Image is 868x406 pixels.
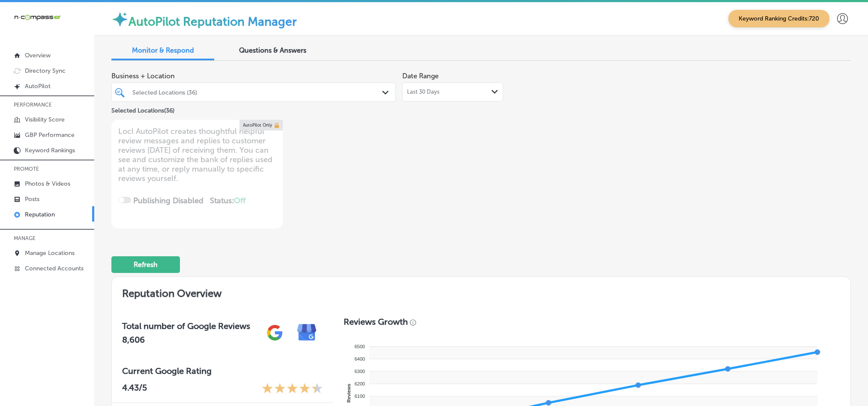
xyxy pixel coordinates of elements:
img: e7ababfa220611ac49bdb491a11684a6.png [291,317,323,349]
p: 4.43 /5 [122,382,147,396]
p: Photos & Videos [25,180,70,187]
label: Date Range [402,72,439,80]
p: Directory Sync [25,67,66,74]
h2: 8,606 [122,335,250,345]
p: Keyword Rankings [25,147,75,154]
img: 660ab0bf-5cc7-4cb8-ba1c-48b5ae0f18e60NCTV_CLogo_TV_Black_-500x88.png [14,13,61,21]
div: 4.43 Stars [262,382,323,396]
p: Selected Locations ( 36 ) [111,104,174,114]
p: GBP Performance [25,131,75,139]
h2: Reputation Overview [112,277,850,306]
tspan: 6400 [355,356,365,362]
p: Manage Locations [25,249,75,257]
p: AutoPilot [25,83,51,90]
div: Selected Locations (36) [132,89,383,96]
h3: Reviews Growth [344,317,408,327]
img: gPZS+5FD6qPJAAAAABJRU5ErkJggg== [259,317,291,349]
p: Connected Accounts [25,265,84,272]
img: autopilot-icon [111,11,129,28]
p: Reputation [25,211,55,218]
label: AutoPilot Reputation Manager [129,15,297,29]
p: Overview [25,52,51,59]
tspan: 6200 [355,381,365,386]
tspan: 6500 [355,344,365,349]
button: Refresh [111,256,180,273]
h3: Current Google Rating [122,366,323,376]
span: Business + Location [111,72,395,80]
tspan: 6100 [355,394,365,399]
span: Keyword Ranking Credits: 720 [728,10,829,27]
p: Visibility Score [25,116,65,123]
span: Monitor & Respond [132,46,194,54]
h3: Total number of Google Reviews [122,321,250,331]
text: Reviews [346,384,351,403]
p: Posts [25,196,39,203]
tspan: 6300 [355,369,365,374]
span: Last 30 Days [407,89,440,95]
span: Questions & Answers [239,46,306,54]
